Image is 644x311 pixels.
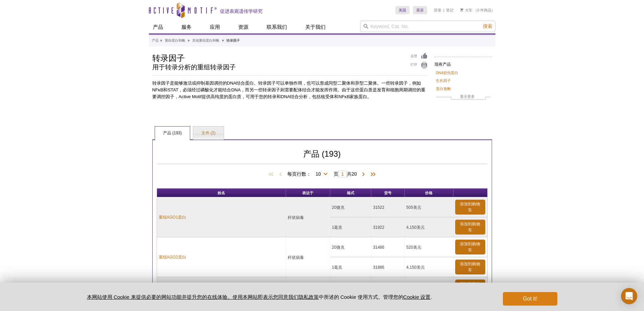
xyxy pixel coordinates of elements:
font: » [160,39,162,42]
font: 4,150美元 [406,265,425,270]
font: 转录因子 [226,39,240,42]
font: 应用 [210,24,220,30]
font: 31486 [373,245,384,250]
a: 其他重组蛋白和酶 [192,38,219,44]
font: 20微克 [332,245,345,250]
a: 添加到购物车 [455,200,485,215]
font: 1毫克 [332,265,342,270]
font: 货号 [384,191,392,195]
button: Cookie 设置 [403,294,431,301]
a: 联系我们 [263,21,291,34]
a: 反馈 [410,52,428,60]
font: 31522 [373,205,384,210]
a: 登录 [434,8,441,13]
a: 服务 [177,21,196,34]
font: | [443,8,444,12]
font: 产品 (193) [303,149,341,158]
font: 用于转录分析的重组转录因子 [152,64,236,71]
a: 添加到购物车 [455,280,485,294]
font: 转录因子 [152,53,185,63]
a: 产品 [149,21,167,34]
button: 搜索 [481,23,494,30]
font: 添加到购物车 [460,202,480,213]
font: 每页行数： [287,171,311,177]
font: 20微克 [332,205,345,210]
span: Next Page [360,171,367,178]
font: 杆状病毒 [288,215,304,220]
font: 中所述的 Cookie 使用方式 [319,294,378,300]
a: 产品 [152,38,159,44]
a: 添加到购物车 [455,240,485,254]
font: 显示更多 [460,94,475,98]
font: DNA损伤蛋白 [436,71,459,75]
font: 。管理您的 [378,294,403,300]
font: 生长因子 [436,79,451,83]
font: 重组AGO1蛋白 [159,215,186,220]
font: 页 [334,171,338,177]
font: 联系我们 [267,24,287,30]
font: » [222,39,224,42]
span: Last Page [367,171,377,178]
a: 应用 [206,21,224,34]
font: 格式 [347,191,354,195]
font: 服务 [181,24,192,30]
a: 登记 [446,8,453,13]
a: 资源 [234,21,252,34]
button: Got it! [503,292,557,306]
a: 大车 [460,8,472,13]
font: 关于我们 [305,24,326,30]
a: 本网站使用 Cookie 来提供必要的网站功能并提升您的在线体验。使用本网站即表示您同意我们隐私政策 [87,294,319,300]
span: First Page [267,171,277,178]
font: （0 件商品） [473,8,495,12]
a: 添加到购物车 [455,220,485,235]
a: 蛋白激酶 [436,86,451,92]
font: 大车 [465,8,472,12]
font: 505美元 [406,205,421,210]
font: 打印 [410,63,417,66]
a: 添加到购物车 [455,260,485,274]
font: 英语 [416,8,424,12]
font: 蛋白激酶 [436,87,451,91]
a: 生长因子 [436,77,451,84]
a: 重组蛋白和酶 [165,38,185,44]
font: 31922 [373,225,384,230]
font: 资源 [238,24,248,30]
font: 20 [352,171,357,177]
font: 产品 [153,24,163,30]
font: 文件 (2) [201,131,216,135]
font: 杆状病毒 [288,255,304,260]
font: 4,150美元 [406,225,425,230]
font: 姓名 [218,191,225,195]
a: 重组AGO1蛋白 [159,214,186,220]
a: DNA损伤蛋白 [436,70,459,76]
font: 添加到购物车 [460,222,480,232]
font: 产品 [152,39,159,42]
font: 添加到购物车 [460,282,480,292]
p: . [87,293,432,301]
font: 价格 [425,191,432,195]
font: 共 [347,171,352,177]
font: 其他重组蛋白和酶 [192,39,219,42]
font: 重组AGO2蛋白 [159,255,186,260]
font: 重组蛋白和酶 [165,39,185,42]
font: 搜索 [483,23,492,29]
a: 打印 [410,62,428,69]
img: Your Cart [460,8,463,12]
input: Keyword, Cat. No. [360,21,495,32]
font: 现有产品 [435,62,451,67]
font: 添加到购物车 [460,242,480,252]
font: Cookie 设置 [403,294,431,300]
font: » [188,39,190,42]
a: 关于我们 [301,21,330,34]
a: 产品 (193) [155,127,190,140]
font: 产品 (193) [163,131,182,135]
font: 添加到购物车 [460,262,480,272]
font: 美国 [399,8,406,12]
font: 促进表观遗传学研究 [220,8,263,14]
font: 登录 [434,8,441,12]
a: 显示更多 [436,93,491,101]
font: 520美元 [406,245,421,250]
font: 登记 [446,8,453,12]
font: 表达于 [302,191,313,195]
